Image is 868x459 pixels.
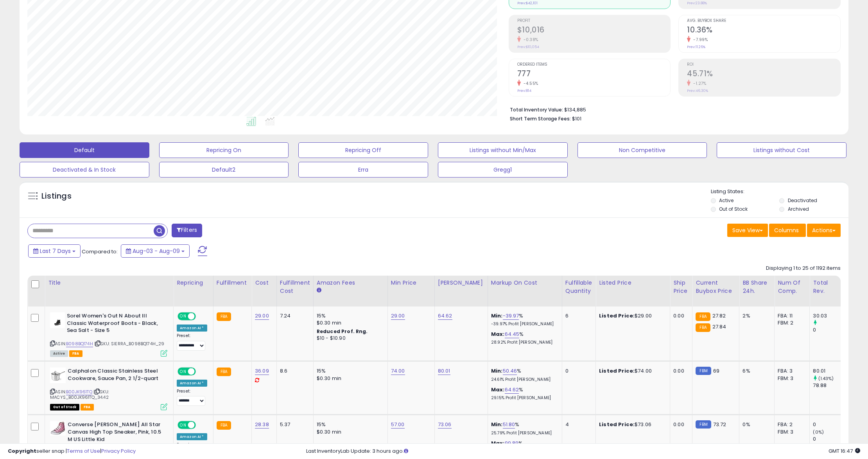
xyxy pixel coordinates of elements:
[491,312,556,327] div: %
[599,421,664,428] div: $73.06
[687,88,708,93] small: Prev: 46.30%
[813,429,824,435] small: (0%)
[177,389,207,406] div: Preset:
[67,447,100,455] a: Terms of Use
[517,19,671,23] span: Profit
[8,448,136,455] div: seller snap | |
[391,312,405,320] a: 29.00
[217,312,231,321] small: FBA
[255,421,269,429] a: 28.38
[769,224,806,237] button: Columns
[94,341,165,347] span: | SKU: SIERRA_B098BQ174H_29
[66,389,92,395] a: B00JK961TQ
[774,226,799,234] span: Columns
[687,1,707,5] small: Prev: 23.88%
[813,368,845,375] div: 80.01
[565,421,590,428] div: 4
[742,312,768,319] div: 2%
[391,421,405,429] a: 57.00
[517,88,531,93] small: Prev: 814
[813,279,841,295] div: Total Rev.
[766,265,841,272] div: Displaying 1 to 25 of 1192 items
[673,368,686,375] div: 0.00
[217,279,248,287] div: Fulfillment
[298,162,428,178] button: Erra
[503,367,517,375] a: 50.46
[690,37,708,43] small: -7.99%
[599,367,635,375] b: Listed Price:
[491,386,556,401] div: %
[488,276,562,307] th: The percentage added to the cost of goods (COGS) that forms the calculator for Min & Max prices.
[438,421,452,429] a: 73.06
[491,331,556,345] div: %
[813,382,845,389] div: 78.88
[41,191,72,202] h5: Listings
[306,448,860,455] div: Last InventoryLab Update: 3 hours ago.
[217,368,231,376] small: FBA
[517,69,671,80] h2: 777
[50,421,66,436] img: 41UrR2htIIS._SL40_.jpg
[317,312,382,319] div: 15%
[788,206,809,212] label: Archived
[317,279,384,287] div: Amazon Fees
[491,377,556,382] p: 24.61% Profit [PERSON_NAME]
[195,313,207,320] span: OFF
[491,421,503,428] b: Min:
[491,430,556,436] p: 25.79% Profit [PERSON_NAME]
[510,106,563,113] b: Total Inventory Value:
[491,330,505,338] b: Max:
[195,422,207,429] span: OFF
[687,25,840,36] h2: 10.36%
[599,279,667,287] div: Listed Price
[50,368,167,409] div: ASIN:
[177,279,210,287] div: Repricing
[813,312,845,319] div: 30.03
[778,375,803,382] div: FBM: 3
[696,420,711,429] small: FBM
[20,142,149,158] button: Default
[778,279,806,295] div: Num of Comp.
[712,323,726,330] span: 27.84
[280,421,307,428] div: 5.37
[40,247,71,255] span: Last 7 Days
[565,368,590,375] div: 0
[159,162,289,178] button: Default2
[572,115,581,122] span: $101
[599,312,664,319] div: $29.00
[673,279,689,295] div: Ship Price
[517,63,671,67] span: Ordered Items
[438,142,568,158] button: Listings without Min/Max
[178,313,188,320] span: ON
[255,367,269,375] a: 36.09
[599,368,664,375] div: $74.00
[48,279,170,287] div: Title
[20,162,149,178] button: Deactivated & In Stock
[813,436,845,443] div: 0
[255,312,269,320] a: 29.00
[298,142,428,158] button: Repricing Off
[778,368,803,375] div: FBA: 3
[317,328,368,335] b: Reduced Prof. Rng.
[599,312,635,319] b: Listed Price:
[491,321,556,327] p: -39.97% Profit [PERSON_NAME]
[391,367,405,375] a: 74.00
[438,279,484,287] div: [PERSON_NAME]
[491,340,556,345] p: 28.92% Profit [PERSON_NAME]
[521,81,538,86] small: -4.55%
[696,323,710,332] small: FBA
[711,188,849,195] p: Listing States:
[68,368,163,384] b: Calphalon Classic Stainless Steel Cookware, Sauce Pan, 2 1/2-quart
[829,447,860,455] span: 2025-08-17 16:47 GMT
[50,404,79,411] span: All listings that are currently out of stock and unavailable for purchase on Amazon
[177,325,207,332] div: Amazon AI *
[687,63,840,67] span: ROI
[742,368,768,375] div: 6%
[719,206,748,212] label: Out of Stock
[503,312,519,320] a: -39.97
[687,19,840,23] span: Avg. Buybox Share
[599,421,635,428] b: Listed Price:
[565,312,590,319] div: 6
[81,404,94,411] span: FBA
[807,224,841,237] button: Actions
[778,421,803,428] div: FBA: 2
